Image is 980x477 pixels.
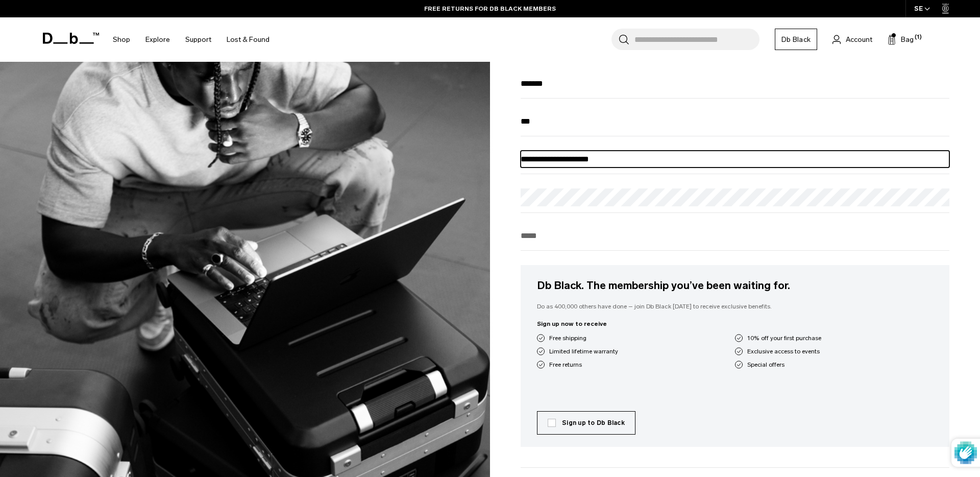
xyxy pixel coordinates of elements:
[954,439,977,467] img: Protected by hCaptcha
[549,333,586,343] span: Free shipping
[105,17,277,62] nav: Main Navigation
[832,33,872,45] a: Account
[227,21,269,58] a: Lost & Found
[846,34,872,45] span: Account
[424,4,556,13] a: FREE RETURNS FOR DB BLACK MEMBERS
[185,21,211,58] a: Support
[901,34,914,45] span: Bag
[747,333,821,343] span: 10% off your first purchase
[548,418,625,427] label: Sign up to Db Black
[537,277,933,294] h4: Db Black. The membership you’ve been waiting for.
[549,360,582,369] span: Free returns
[915,33,922,42] span: (1)
[747,347,820,356] span: Exclusive access to events
[537,302,933,311] p: Do as 400,000 others have done – join Db Black [DATE] to receive exclusive benefits.
[549,347,618,356] span: Limited lifetime warranty
[537,319,933,328] p: Sign up now to receive
[113,21,130,58] a: Shop
[775,29,817,50] a: Db Black
[747,360,785,369] span: Special offers
[888,33,914,45] button: Bag (1)
[145,21,170,58] a: Explore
